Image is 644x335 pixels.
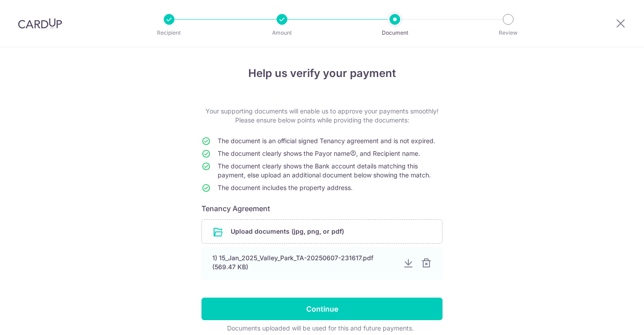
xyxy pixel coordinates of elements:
h4: Help us verify your payment [201,65,443,81]
p: Amount [249,28,315,37]
p: Document [362,28,428,37]
p: Recipient [136,28,202,37]
span: The document includes the property address. [218,184,353,191]
h6: Tenancy Agreement [201,203,443,214]
div: Documents uploaded will be used for this and future payments. [201,324,439,333]
div: 1) 15_Jan_2025_Valley_Park_TA-20250607-231617.pdf (569.47 KB) [212,254,396,272]
span: The document clearly shows the Bank account details matching this payment, else upload an additio... [218,162,431,179]
p: Review [475,28,541,37]
img: CardUp [18,18,62,29]
input: Continue [201,298,443,320]
div: Upload documents (jpg, png, or pdf) [201,219,443,244]
span: The document is an official signed Tenancy agreement and is not expired. [218,137,435,145]
p: Your supporting documents will enable us to approve your payments smoothly! Please ensure below p... [201,107,443,125]
span: The document clearly shows the Payor name , and Recipient name. [218,149,420,157]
